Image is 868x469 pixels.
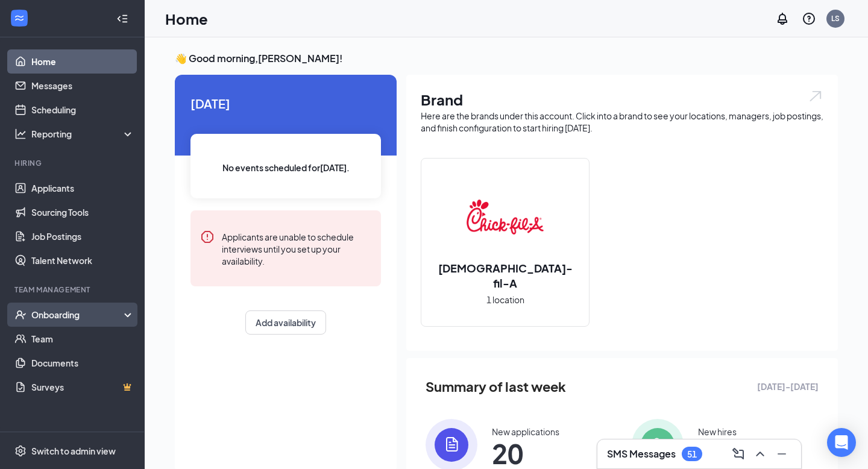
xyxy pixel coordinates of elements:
[14,158,132,168] div: Hiring
[492,426,559,438] div: New applications
[827,428,856,457] div: Open Intercom Messenger
[116,13,128,25] svg: Collapse
[14,128,27,140] svg: Analysis
[31,98,134,122] a: Scheduling
[200,230,215,244] svg: Error
[165,8,208,29] h1: Home
[245,310,326,335] button: Add availability
[750,444,770,464] button: ChevronUp
[31,445,116,457] div: Switch to admin view
[607,447,676,461] h3: SMS Messages
[175,52,838,65] h3: 👋 Good morning, [PERSON_NAME] !
[492,442,559,464] span: 20
[14,445,27,457] svg: Settings
[31,128,135,140] div: Reporting
[31,224,134,248] a: Job Postings
[31,351,134,375] a: Documents
[31,327,134,351] a: Team
[190,94,381,113] span: [DATE]
[775,447,789,461] svg: Minimize
[31,200,134,224] a: Sourcing Tools
[772,444,791,464] button: Minimize
[31,49,134,74] a: Home
[467,178,544,256] img: Chick-fil-A
[802,11,816,26] svg: QuestionInfo
[421,260,589,291] h2: [DEMOGRAPHIC_DATA]-fil-A
[753,447,767,461] svg: ChevronUp
[31,176,134,200] a: Applicants
[808,89,823,103] img: open.6027fd2a22e1237b5b06.svg
[222,161,350,174] span: No events scheduled for [DATE] .
[831,13,840,24] div: LS
[31,375,134,399] a: SurveysCrown
[31,248,134,272] a: Talent Network
[14,285,132,295] div: Team Management
[757,380,819,393] span: [DATE] - [DATE]
[687,449,697,459] div: 51
[426,376,566,397] span: Summary of last week
[13,12,25,24] svg: WorkstreamLogo
[421,110,823,134] div: Here are the brands under this account. Click into a brand to see your locations, managers, job p...
[222,230,371,267] div: Applicants are unable to schedule interviews until you set up your availability.
[775,11,790,26] svg: Notifications
[729,444,748,464] button: ComposeMessage
[31,74,134,98] a: Messages
[698,426,737,438] div: New hires
[731,447,746,461] svg: ComposeMessage
[486,293,524,306] span: 1 location
[14,309,27,321] svg: UserCheck
[421,89,823,110] h1: Brand
[31,309,124,321] div: Onboarding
